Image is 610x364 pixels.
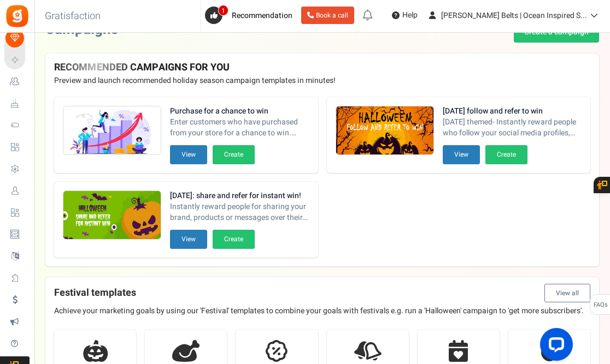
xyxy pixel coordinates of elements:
[170,201,309,223] span: Instantly reward people for sharing your brand, products or messages over their social networks
[54,284,590,302] h4: Festival templates
[213,230,255,249] button: Create
[45,22,118,38] h2: Campaigns
[218,5,228,16] span: 1
[593,295,608,315] span: FAQs
[400,10,418,21] span: Help
[544,284,590,302] button: View all
[54,62,590,73] h4: RECOMMENDED CAMPAIGNS FOR YOU
[170,106,309,117] strong: Purchase for a chance to win
[301,7,354,24] a: Book a call
[213,145,255,164] button: Create
[33,5,113,27] h3: Gratisfaction
[170,190,309,201] strong: [DATE]: share and refer for instant win!
[441,10,587,21] span: [PERSON_NAME] Belts | Ocean Inspired S...
[54,75,590,86] p: Preview and launch recommended holiday season campaign templates in minutes!
[63,106,161,156] img: Recommended Campaigns
[443,117,582,139] span: [DATE] themed- Instantly reward people who follow your social media profiles, subscribe to your n...
[485,145,527,164] button: Create
[170,145,207,164] button: View
[232,10,292,21] span: Recommendation
[388,7,422,24] a: Help
[54,306,590,317] p: Achieve your marketing goals by using our 'Festival' templates to combine your goals with festiva...
[170,230,207,249] button: View
[205,7,297,24] a: 1 Recommendation
[443,106,582,117] strong: [DATE] follow and refer to win
[5,4,30,28] img: Gratisfaction
[170,117,309,139] span: Enter customers who have purchased from your store for a chance to win. Increase sales and AOV.
[63,191,161,240] img: Recommended Campaigns
[336,106,433,156] img: Recommended Campaigns
[443,145,480,164] button: View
